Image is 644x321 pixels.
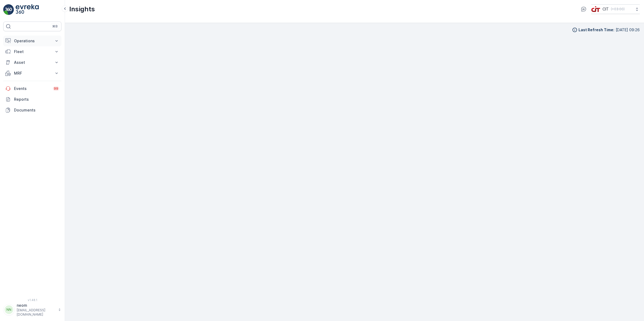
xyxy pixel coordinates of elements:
[5,305,13,314] div: NN
[591,6,600,12] img: cit-logo_pOk6rL0.png
[14,107,59,113] p: Documents
[52,24,58,29] p: ⌘B
[14,86,50,91] p: Events
[3,68,61,79] button: MRF
[611,7,625,11] p: ( +03:00 )
[14,38,51,44] p: Operations
[3,83,61,94] a: Events99
[3,298,61,302] span: v 1.48.1
[3,57,61,68] button: Asset
[579,27,614,33] p: Last Refresh Time :
[17,308,56,317] p: [EMAIL_ADDRESS][DOMAIN_NAME]
[54,86,58,91] p: 99
[14,71,51,76] p: MRF
[3,36,61,46] button: Operations
[591,4,640,14] button: CIT(+03:00)
[3,105,61,116] a: Documents
[17,303,56,308] p: neom
[3,94,61,105] a: Reports
[16,4,39,15] img: logo_light-DOdMpM7g.png
[69,5,95,13] p: Insights
[603,6,609,12] p: CIT
[14,60,51,65] p: Asset
[3,303,61,317] button: NNneom[EMAIL_ADDRESS][DOMAIN_NAME]
[14,97,59,102] p: Reports
[616,27,640,33] p: [DATE] 09:26
[3,4,14,15] img: logo
[3,46,61,57] button: Fleet
[14,49,51,54] p: Fleet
